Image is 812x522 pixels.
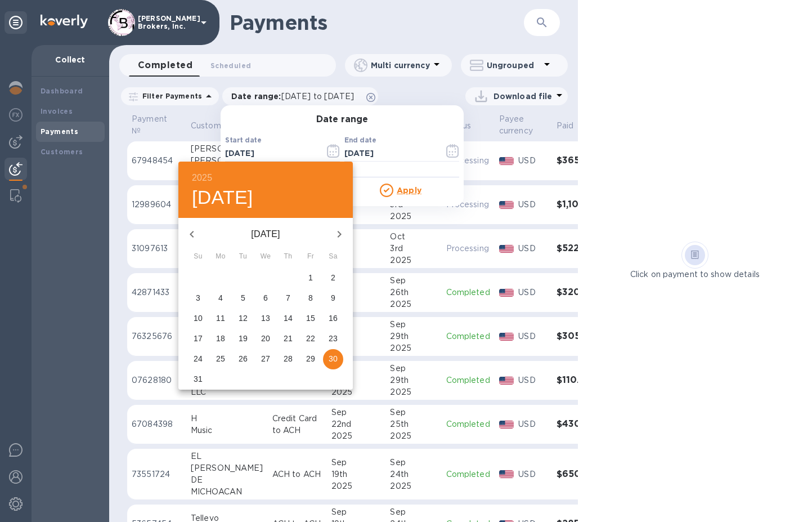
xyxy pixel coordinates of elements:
[218,292,223,304] p: 4
[261,313,270,324] p: 13
[194,333,203,344] p: 17
[210,349,231,369] button: 25
[278,349,298,369] button: 28
[261,333,270,344] p: 20
[323,309,343,329] button: 16
[210,329,231,349] button: 18
[300,288,321,309] button: 8
[306,313,315,324] p: 15
[194,353,203,364] p: 24
[323,288,343,309] button: 9
[241,292,245,304] p: 5
[239,313,248,324] p: 12
[308,292,313,304] p: 8
[255,288,276,309] button: 6
[255,329,276,349] button: 20
[323,251,343,262] span: Sa
[233,349,253,369] button: 26
[284,313,293,324] p: 14
[196,292,200,304] p: 3
[216,333,225,344] p: 18
[233,288,253,309] button: 5
[188,329,208,349] button: 17
[261,353,270,364] p: 27
[263,292,268,304] p: 6
[233,251,253,262] span: Tu
[278,329,298,349] button: 21
[323,349,343,369] button: 30
[329,313,338,324] p: 16
[278,288,298,309] button: 7
[188,349,208,369] button: 24
[300,268,321,288] button: 1
[331,292,335,304] p: 9
[233,309,253,329] button: 12
[323,268,343,288] button: 2
[300,329,321,349] button: 22
[210,309,231,329] button: 11
[216,353,225,364] p: 25
[278,251,298,262] span: Th
[205,227,326,241] p: [DATE]
[329,353,338,364] p: 30
[255,251,276,262] span: We
[210,288,231,309] button: 4
[306,353,315,364] p: 29
[233,329,253,349] button: 19
[331,272,335,283] p: 2
[306,333,315,344] p: 22
[300,251,321,262] span: Fr
[188,309,208,329] button: 10
[239,333,248,344] p: 19
[194,373,203,385] p: 31
[216,313,225,324] p: 11
[278,309,298,329] button: 14
[308,272,313,283] p: 1
[194,313,203,324] p: 10
[300,309,321,329] button: 15
[286,292,290,304] p: 7
[192,170,212,186] button: 2025
[188,369,208,390] button: 31
[188,251,208,262] span: Su
[255,349,276,369] button: 27
[255,309,276,329] button: 13
[323,329,343,349] button: 23
[210,251,231,262] span: Mo
[284,353,293,364] p: 28
[300,349,321,369] button: 29
[239,353,248,364] p: 26
[192,186,253,209] button: [DATE]
[188,288,208,309] button: 3
[329,333,338,344] p: 23
[284,333,293,344] p: 21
